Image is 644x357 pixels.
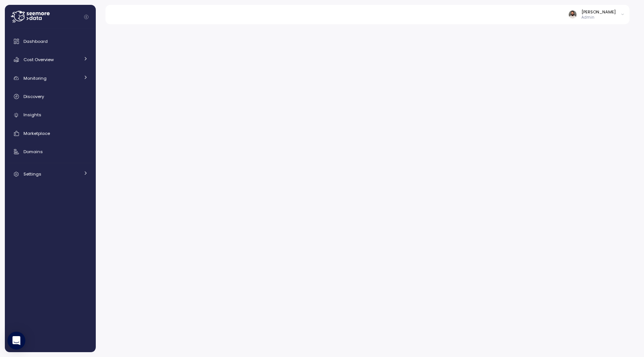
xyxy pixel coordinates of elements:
a: Domains [8,144,93,159]
span: Insights [23,112,41,118]
a: Marketplace [8,126,93,141]
a: Discovery [8,89,93,104]
span: Dashboard [23,38,48,44]
img: ACg8ocLskjvUhBDgxtSFCRx4ztb74ewwa1VrVEuDBD_Ho1mrTsQB-QE=s96-c [569,10,577,18]
span: Marketplace [23,130,50,136]
button: Collapse navigation [82,14,91,20]
a: Monitoring [8,71,93,86]
span: Discovery [23,94,44,99]
span: Settings [23,171,41,177]
div: Open Intercom Messenger [7,332,25,350]
div: [PERSON_NAME] [581,9,616,15]
span: Domains [23,149,43,155]
span: Cost Overview [23,57,54,63]
span: Monitoring [23,75,47,81]
p: Admin [581,15,616,20]
a: Cost Overview [8,52,93,67]
a: Settings [8,167,93,181]
a: Dashboard [8,34,93,49]
a: Insights [8,108,93,123]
